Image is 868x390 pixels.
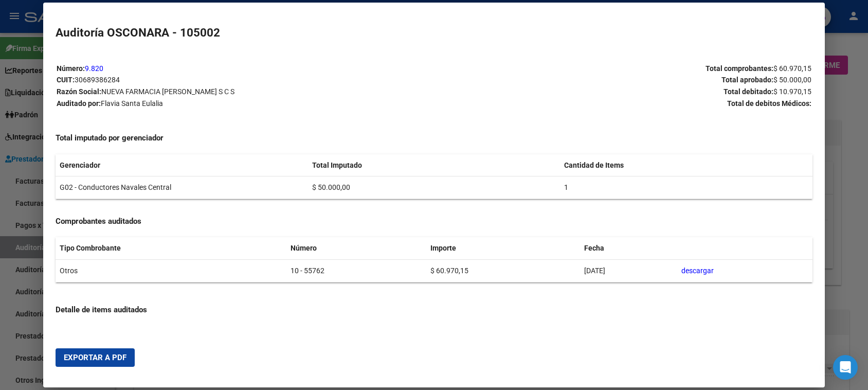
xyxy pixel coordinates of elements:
span: $ 60.970,15 [773,64,811,73]
p: Total comprobantes: [435,63,811,75]
span: $ 50.000,00 [773,76,811,84]
th: Importe [426,237,580,259]
td: [DATE] [580,260,677,282]
p: Número: [57,63,433,75]
td: G02 - Conductores Navales Central [56,176,308,199]
button: Exportar a PDF [56,348,135,367]
div: Open Intercom Messenger [833,355,858,380]
span: NUEVA FARMACIA [PERSON_NAME] S C S [101,87,234,96]
th: Gerenciador [56,154,308,176]
td: 10 - 55762 [286,260,426,282]
h4: Comprobantes auditados [56,216,812,227]
p: Total aprobado: [435,74,811,86]
a: descargar [681,267,714,275]
td: $ 50.000,00 [308,176,560,199]
p: Total de debitos Médicos: [435,98,811,110]
td: 1 [560,176,812,199]
h4: Total imputado por gerenciador [56,132,812,144]
a: 9.820 [85,64,103,73]
td: Otros [56,260,286,282]
th: Tipo Combrobante [56,237,286,259]
th: Fecha [580,237,677,259]
h4: Detalle de items auditados [56,304,812,316]
span: $ 10.970,15 [773,87,811,96]
p: CUIT: [57,74,433,86]
th: Número [286,237,426,259]
span: Flavia Santa Eulalia [101,99,163,108]
span: 30689386284 [75,76,120,84]
p: Auditado por: [57,98,433,110]
p: Razón Social: [57,86,433,98]
th: Total Imputado [308,154,560,176]
p: Total debitado: [435,86,811,98]
span: Exportar a PDF [64,353,126,362]
td: $ 60.970,15 [426,260,580,282]
th: Cantidad de Items [560,154,812,176]
h2: Auditoría OSCONARA - 105002 [56,24,812,42]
